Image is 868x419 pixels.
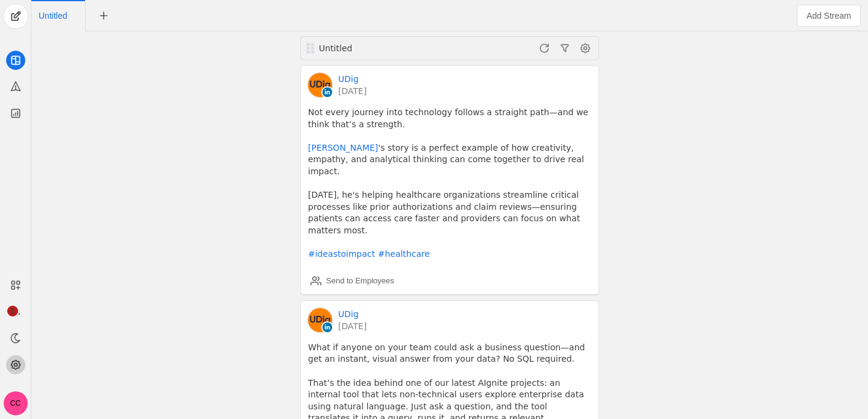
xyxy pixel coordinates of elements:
[319,42,462,54] div: Untitled
[7,306,18,317] span: 1
[306,271,399,291] button: Send to Employees
[338,73,359,85] a: UDig
[93,10,115,20] app-icon-button: New Tab
[326,275,394,287] div: Send to Employees
[807,10,851,22] span: Add Stream
[308,143,378,153] a: [PERSON_NAME]
[308,249,375,259] a: #ideastoimpact
[797,5,861,27] button: Add Stream
[308,107,591,260] pre: Not every journey into technology follows a straight path—and we think that’s a strength. 's stor...
[338,308,359,320] a: UDig
[4,391,28,415] button: CC
[308,73,332,97] img: cache
[39,11,67,20] span: Click to edit name
[378,249,430,259] a: #healthcare
[338,320,366,332] a: [DATE]
[308,308,332,332] img: cache
[338,85,366,97] a: [DATE]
